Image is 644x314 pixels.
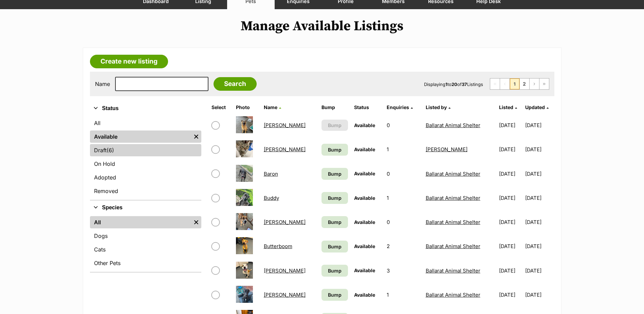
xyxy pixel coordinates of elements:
[354,292,375,298] span: Available
[426,195,480,201] a: Ballarat Animal Shelter
[499,104,517,110] a: Listed
[490,78,549,90] nav: Pagination
[90,257,201,269] a: Other Pets
[496,210,525,234] td: [DATE]
[462,82,467,87] strong: 37
[496,259,525,282] td: [DATE]
[520,78,529,89] a: Page 2
[319,102,351,113] th: Bump
[445,82,447,87] strong: 1
[214,77,257,91] input: Search
[264,219,306,225] a: [PERSON_NAME]
[525,114,553,137] td: [DATE]
[354,171,375,176] span: Available
[90,185,201,197] a: Removed
[530,78,539,89] a: Next page
[426,104,450,110] a: Listed by
[496,283,525,307] td: [DATE]
[384,114,422,137] td: 0
[321,120,348,131] button: Bump
[426,122,480,128] a: Ballarat Animal Shelter
[384,138,422,161] td: 1
[426,219,480,225] a: Ballarat Animal Shelter
[264,267,306,274] a: [PERSON_NAME]
[384,210,422,234] td: 0
[496,162,525,186] td: [DATE]
[525,162,553,186] td: [DATE]
[354,195,375,201] span: Available
[525,138,553,161] td: [DATE]
[328,194,342,202] span: Bump
[264,195,279,201] a: Buddy
[264,122,306,128] a: [PERSON_NAME]
[321,192,348,204] a: Bump
[264,171,278,177] a: Baron
[452,82,457,87] strong: 20
[384,162,422,186] td: 0
[525,186,553,210] td: [DATE]
[90,243,201,256] a: Cats
[387,104,413,110] a: Enquiries
[426,171,480,177] a: Ballarat Animal Shelter
[525,259,553,282] td: [DATE]
[233,102,260,113] th: Photo
[354,146,375,152] span: Available
[264,146,306,153] a: [PERSON_NAME]
[384,283,422,307] td: 1
[95,81,110,87] label: Name
[354,267,375,273] span: Available
[90,130,191,143] a: Available
[90,230,201,242] a: Dogs
[354,219,375,225] span: Available
[321,144,348,156] a: Bump
[426,146,467,153] a: [PERSON_NAME]
[424,82,483,87] span: Displaying to of Listings
[496,114,525,137] td: [DATE]
[90,116,201,200] div: Status
[351,102,383,113] th: Status
[525,234,553,258] td: [DATE]
[328,170,342,177] span: Bump
[328,267,342,274] span: Bump
[426,267,480,274] a: Ballarat Animal Shelter
[90,144,201,156] a: Draft
[496,138,525,161] td: [DATE]
[525,283,553,307] td: [DATE]
[90,158,201,170] a: On Hold
[490,78,500,89] span: First page
[191,130,201,143] a: Remove filter
[264,292,306,298] a: [PERSON_NAME]
[500,78,510,89] span: Previous page
[107,146,114,154] span: (6)
[321,289,348,301] a: Bump
[191,216,201,228] a: Remove filter
[387,104,409,110] span: translation missing: en.admin.listings.index.attributes.enquiries
[328,219,342,226] span: Bump
[321,216,348,228] a: Bump
[354,122,375,128] span: Available
[496,186,525,210] td: [DATE]
[539,78,549,89] a: Last page
[209,102,233,113] th: Select
[496,234,525,258] td: [DATE]
[321,241,348,252] a: Bump
[328,122,342,129] span: Bump
[90,215,201,272] div: Species
[426,104,447,110] span: Listed by
[525,210,553,234] td: [DATE]
[525,104,549,110] a: Updated
[384,259,422,282] td: 3
[90,117,201,129] a: All
[90,171,201,184] a: Adopted
[384,186,422,210] td: 1
[264,104,281,110] a: Name
[90,104,201,113] button: Status
[426,292,480,298] a: Ballarat Animal Shelter
[90,55,168,68] a: Create new listing
[328,243,342,250] span: Bump
[264,243,292,249] a: Butterboom
[525,104,545,110] span: Updated
[321,168,348,180] a: Bump
[510,78,519,89] span: Page 1
[321,265,348,277] a: Bump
